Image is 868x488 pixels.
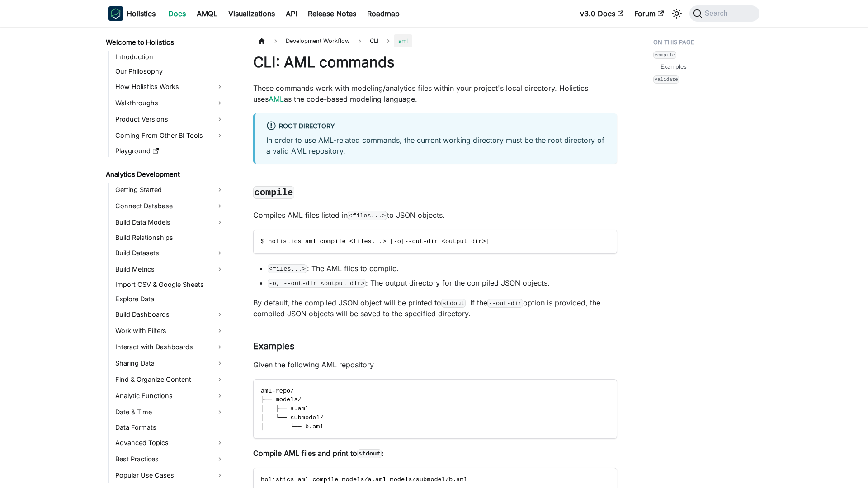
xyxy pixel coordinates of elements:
[253,34,617,47] nav: Breadcrumbs
[261,405,309,412] span: │ ├── a.aml
[113,65,227,78] a: Our Philosophy
[113,51,227,63] a: Introduction
[253,53,617,71] h1: CLI: AML commands
[103,36,227,49] a: Welcome to Holistics
[113,340,227,354] a: Interact with Dashboards
[103,168,227,181] a: Analytics Development
[253,449,384,458] strong: Compile AML files and print to :
[191,6,223,21] a: AMQL
[253,34,270,47] a: Home page
[113,145,227,157] a: Playground
[653,50,676,59] a: compile
[253,83,617,104] p: These commands work with modeling/analytics files within your project's local directory. Holistic...
[660,62,687,71] a: Examples
[113,183,227,197] a: Getting Started
[113,372,227,387] a: Find & Organize Content
[108,6,123,21] img: Holistics
[702,9,733,18] span: Search
[113,405,227,419] a: Date & Time
[670,6,684,21] button: Switch between dark and light mode (currently system mode)
[653,75,679,84] a: validate
[653,75,679,83] code: validate
[113,307,227,322] a: Build Dashboards
[113,293,227,305] a: Explore Data
[261,396,302,403] span: ├── models/
[281,34,354,47] span: Development Workflow
[348,211,387,220] code: <files...>
[261,476,467,483] span: holistics aml compile models/a.aml models/submodel/b.aml
[280,6,302,21] a: API
[113,96,227,110] a: Walkthroughs
[268,264,307,273] code: <files...>
[268,263,617,274] li: : The AML files to compile.
[362,6,405,21] a: Roadmap
[261,414,324,421] span: │ └── submodel/
[253,359,617,370] p: Given the following AML repository
[253,210,617,221] p: Compiles AML files listed in to JSON objects.
[113,436,227,450] a: Advanced Topics
[689,5,759,22] button: Search (Command+K)
[269,94,284,103] a: AML
[302,6,362,21] a: Release Notes
[113,324,227,338] a: Work with Filters
[261,238,490,245] span: $ holistics aml compile <files...> [-o|--out-dir <output_dir>]
[268,277,617,288] li: : The output directory for the compiled JSON objects.
[113,128,227,143] a: Coming From Other BI Tools
[629,6,669,21] a: Forum
[253,186,294,199] code: compile
[113,215,227,230] a: Build Data Models
[365,34,383,47] a: CLI
[113,452,227,466] a: Best Practices
[113,246,227,260] a: Build Datasets
[99,27,235,488] nav: Docs sidebar
[108,6,156,21] a: HolisticsHolisticsHolistics
[261,388,294,394] span: aml-repo/
[127,8,156,19] b: Holistics
[261,423,324,430] span: │ └── b.aml
[113,231,227,244] a: Build Relationships
[253,297,617,319] p: By default, the compiled JSON object will be printed to . If the option is provided, the compiled...
[394,34,412,47] span: aml
[113,421,227,434] a: Data Formats
[113,112,227,127] a: Product Versions
[113,278,227,291] a: Import CSV & Google Sheets
[223,6,280,21] a: Visualizations
[113,356,227,371] a: Sharing Data
[113,80,227,94] a: How Holistics Works
[113,262,227,277] a: Build Metrics
[113,468,227,483] a: Popular Use Cases
[253,341,617,352] h3: Examples
[113,389,227,403] a: Analytic Functions
[113,199,227,213] a: Connect Database
[441,299,466,308] code: stdout
[653,51,676,59] code: compile
[357,449,382,458] code: stdout
[266,135,606,156] p: In order to use AML-related commands, the current working directory must be the root directory of...
[268,279,366,288] code: -o, --out-dir <output_dir>
[163,6,191,21] a: Docs
[370,38,378,44] span: CLI
[266,121,606,132] div: Root Directory
[487,299,523,308] code: --out-dir
[575,6,629,21] a: v3.0 Docs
